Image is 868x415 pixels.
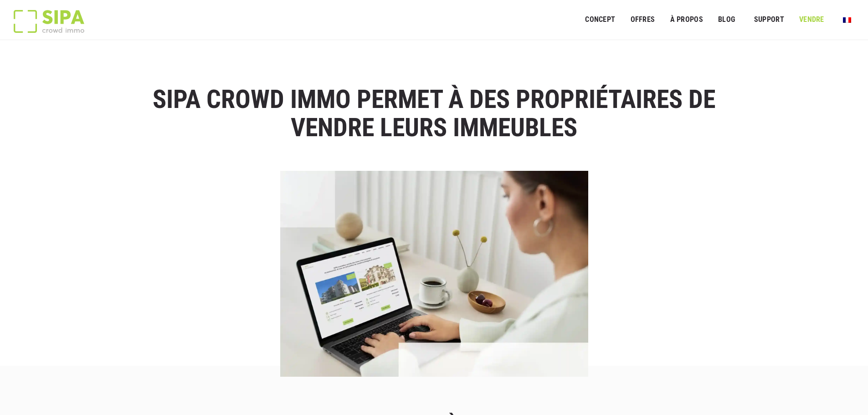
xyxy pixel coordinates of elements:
[14,10,84,33] img: Logo
[664,10,709,30] a: À PROPOS
[280,171,588,376] img: vender-banner
[579,10,621,30] a: Concept
[585,8,854,31] nav: Menu principal
[624,10,661,30] a: OFFRES
[793,10,830,30] a: VENDRE
[837,11,857,28] a: Passer à
[121,86,748,142] h1: SIPA Crowd Immo permet à des propriétaires de vendre leurs immeubles
[748,10,790,30] a: SUPPORT
[843,17,851,23] img: Français
[712,10,741,30] a: Blog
